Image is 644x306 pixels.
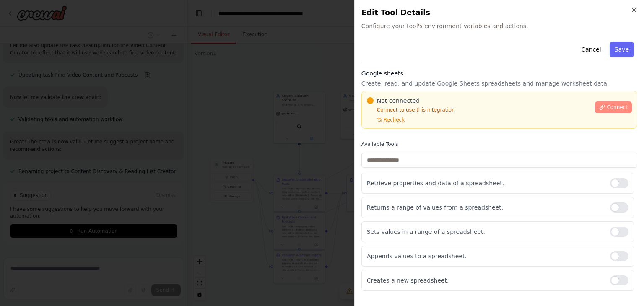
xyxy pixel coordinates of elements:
[377,96,420,105] span: Not connected
[367,276,603,285] p: Creates a new spreadsheet.
[361,69,637,78] h3: Google sheets
[607,104,628,111] span: Connect
[595,101,632,113] button: Connect
[367,203,603,212] p: Returns a range of values from a spreadsheet.
[361,79,637,88] p: Create, read, and update Google Sheets spreadsheets and manage worksheet data.
[361,7,637,18] h2: Edit Tool Details
[367,179,603,187] p: Retrieve properties and data of a spreadsheet.
[610,42,634,57] button: Save
[576,42,606,57] button: Cancel
[367,106,590,113] p: Connect to use this integration
[384,117,405,123] span: Recheck
[361,22,637,30] span: Configure your tool's environment variables and actions.
[367,228,603,236] p: Sets values in a range of a spreadsheet.
[361,141,637,148] label: Available Tools
[367,252,603,260] p: Appends values to a spreadsheet.
[367,117,405,123] button: Recheck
